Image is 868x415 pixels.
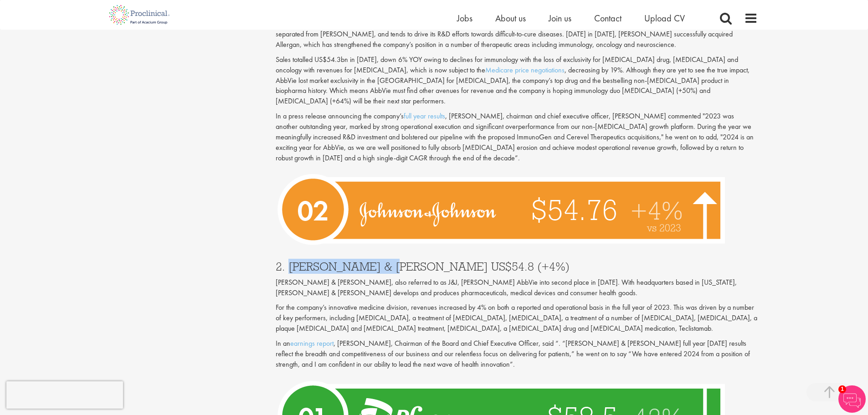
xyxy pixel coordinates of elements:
p: In an , [PERSON_NAME], Chairman of the Board and Chief Executive Officer, said “. “[PERSON_NAME] ... [276,338,758,370]
p: In a press release announcing the company’s , [PERSON_NAME], chairman and chief executive officer... [276,111,758,163]
p: [PERSON_NAME] & [PERSON_NAME], also referred to as J&J, [PERSON_NAME] AbbVie into second place in... [276,277,758,298]
p: Sales totalled US$54.3bn in [DATE], down 6% YOY owing to declines for immunology with the loss of... [276,55,758,107]
a: full year results [404,111,445,121]
iframe: reCAPTCHA [6,381,123,409]
a: About us [495,12,526,24]
img: Chatbot [838,385,866,413]
a: Join us [549,12,571,24]
a: Medicare price negotiations [485,65,565,75]
a: earnings report [290,338,334,348]
a: Upload CV [644,12,685,24]
a: Contact [594,12,621,24]
a: Jobs [457,12,473,24]
p: For the company’s innovative medicine division, revenues increased by 4% on both a reported and o... [276,302,758,334]
p: With over 50,000 employees spread over 70 countries, innovation-driven AbbVie secures its spot in... [276,19,758,50]
h3: 2. [PERSON_NAME] & [PERSON_NAME] US$54.8 (+4%) [276,261,758,272]
span: 1 [838,385,846,393]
